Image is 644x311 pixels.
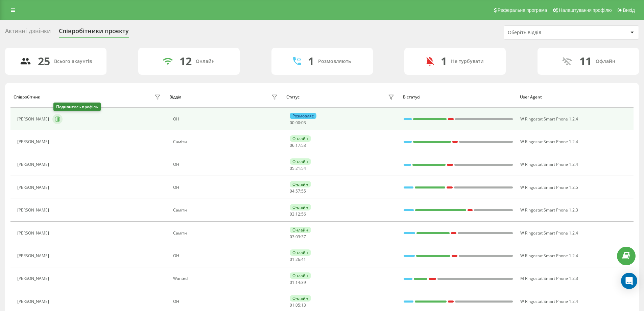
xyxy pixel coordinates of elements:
div: 12 [180,55,192,68]
span: 26 [295,257,300,262]
div: Онлайн [196,59,215,64]
div: Онлайн [290,295,311,302]
div: : : [290,189,306,194]
span: 04 [290,188,294,194]
span: Вихід [623,7,635,13]
div: [PERSON_NAME] [17,253,51,258]
div: Активні дзвінки [5,27,51,38]
div: Онлайн [290,272,311,279]
span: 03 [290,234,294,240]
div: User Agent [520,95,630,99]
span: 01 [290,257,294,262]
div: [PERSON_NAME] [17,208,51,213]
span: 14 [295,280,300,285]
span: W Ringostat Smart Phone 1.2.4 [520,230,578,236]
span: W Ringostat Smart Phone 1.2.4 [520,139,578,145]
span: 54 [301,165,306,171]
div: Офлайн [596,59,615,64]
div: Онлайн [290,227,311,233]
span: 03 [290,211,294,217]
span: 13 [301,302,306,308]
span: 06 [290,142,294,148]
div: [PERSON_NAME] [17,117,51,121]
div: Подивитись профіль [53,103,101,111]
span: 21 [295,165,300,171]
div: Саміти [173,208,280,213]
div: Співробітники проєкту [59,27,129,38]
div: : : [290,120,306,125]
div: 25 [38,55,50,68]
div: Саміти [173,231,280,236]
span: W Ringostat Smart Phone 1.2.4 [520,253,578,259]
span: 01 [290,280,294,285]
div: [PERSON_NAME] [17,231,51,236]
span: 55 [301,188,306,194]
div: : : [290,143,306,148]
div: ОН [173,162,280,167]
div: Розмовляють [318,59,351,64]
div: Онлайн [290,158,311,165]
span: 12 [295,211,300,217]
div: ОН [173,253,280,258]
div: Розмовляє [290,113,316,119]
div: : : [290,235,306,239]
div: Статус [286,95,300,99]
span: W Ringostat Smart Phone 1.2.4 [520,116,578,122]
span: W Ringostat Smart Phone 1.2.5 [520,184,578,190]
span: 05 [295,302,300,308]
div: 1 [441,55,447,68]
span: W Ringostat Smart Phone 1.2.4 [520,161,578,167]
div: Open Intercom Messenger [621,273,637,289]
span: 03 [301,120,306,126]
span: 00 [295,120,300,126]
span: W Ringostat Smart Phone 1.2.4 [520,298,578,304]
span: Реферальна програма [498,7,547,13]
span: 05 [290,165,294,171]
div: В статусі [403,95,514,99]
div: Онлайн [290,249,311,256]
div: 1 [308,55,314,68]
span: 53 [301,142,306,148]
div: : : [290,280,306,285]
div: : : [290,166,306,171]
div: Всього акаунтів [54,59,92,64]
div: Wanted [173,276,280,281]
div: Відділ [169,95,181,99]
span: 03 [295,234,300,240]
div: Оберіть відділ [508,30,589,36]
div: Не турбувати [451,59,484,64]
div: 11 [579,55,592,68]
span: 00 [290,120,294,126]
div: Онлайн [290,204,311,210]
div: ОН [173,185,280,190]
span: 01 [290,302,294,308]
div: [PERSON_NAME] [17,162,51,167]
span: 57 [295,188,300,194]
div: : : [290,303,306,308]
div: ОН [173,299,280,304]
span: 37 [301,234,306,240]
div: Саміти [173,139,280,144]
span: 17 [295,142,300,148]
div: Співробітник [14,95,40,99]
span: W Ringostat Smart Phone 1.2.3 [520,207,578,213]
span: 39 [301,280,306,285]
div: [PERSON_NAME] [17,276,51,281]
div: : : [290,257,306,262]
span: 56 [301,211,306,217]
div: : : [290,212,306,217]
span: Налаштування профілю [559,7,612,13]
div: [PERSON_NAME] [17,185,51,190]
div: Онлайн [290,181,311,187]
div: ОН [173,117,280,121]
div: Онлайн [290,135,311,142]
div: [PERSON_NAME] [17,299,51,304]
span: M Ringostat Smart Phone 1.2.3 [520,275,578,281]
span: 41 [301,257,306,262]
div: [PERSON_NAME] [17,139,51,144]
